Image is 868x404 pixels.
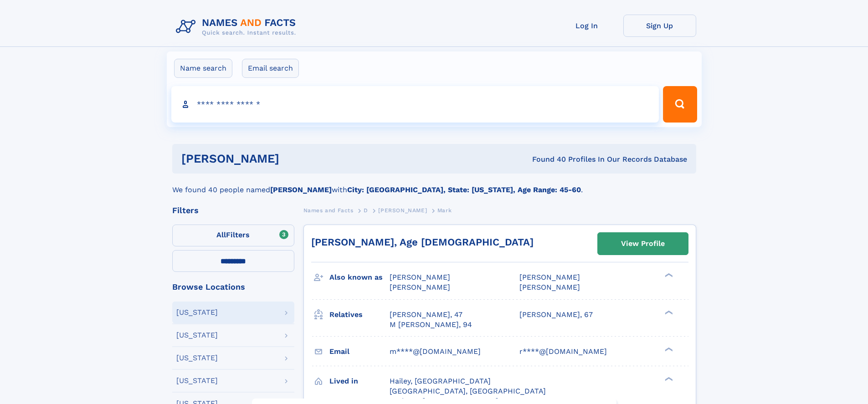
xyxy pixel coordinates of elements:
div: [US_STATE] [176,332,218,339]
div: ❯ [663,376,673,382]
span: Mark [437,207,452,214]
span: Hailey, [GEOGRAPHIC_DATA] [390,377,491,385]
label: Name search [174,59,232,78]
a: M [PERSON_NAME], 94 [390,320,472,330]
span: [GEOGRAPHIC_DATA], [GEOGRAPHIC_DATA] [390,387,546,395]
div: ❯ [663,346,673,352]
div: View Profile [621,233,665,254]
b: City: [GEOGRAPHIC_DATA], State: [US_STATE], Age Range: 45-60 [347,185,581,194]
span: [PERSON_NAME] [378,207,427,214]
a: [PERSON_NAME] [378,205,427,216]
h3: Lived in [329,373,390,389]
h3: Also known as [329,270,390,285]
input: search input [171,86,659,123]
div: Found 40 Profiles In Our Records Database [406,154,687,164]
div: [US_STATE] [176,354,218,362]
span: [PERSON_NAME] [390,273,450,281]
label: Filters [172,225,294,246]
label: Email search [242,59,299,78]
div: ❯ [663,272,673,278]
div: [US_STATE] [176,377,218,384]
span: [PERSON_NAME] [519,273,580,281]
a: D [364,205,368,216]
span: [PERSON_NAME] [519,283,580,291]
div: Browse Locations [172,283,294,291]
a: Sign Up [623,15,696,37]
a: [PERSON_NAME], 47 [390,310,462,320]
div: Filters [172,206,294,215]
span: D [364,207,368,214]
h3: Relatives [329,307,390,322]
button: Search Button [663,86,697,123]
div: We found 40 people named with . [172,174,696,195]
div: [US_STATE] [176,309,218,316]
span: All [216,230,226,239]
span: [PERSON_NAME] [390,283,450,291]
a: Log In [550,15,623,37]
img: Logo Names and Facts [172,15,303,39]
a: View Profile [598,233,688,255]
b: [PERSON_NAME] [270,185,332,194]
a: Names and Facts [303,205,354,216]
a: [PERSON_NAME], Age [DEMOGRAPHIC_DATA] [311,236,534,248]
div: ❯ [663,309,673,315]
h1: [PERSON_NAME] [181,153,406,164]
h3: Email [329,344,390,359]
a: [PERSON_NAME], 67 [519,310,593,320]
